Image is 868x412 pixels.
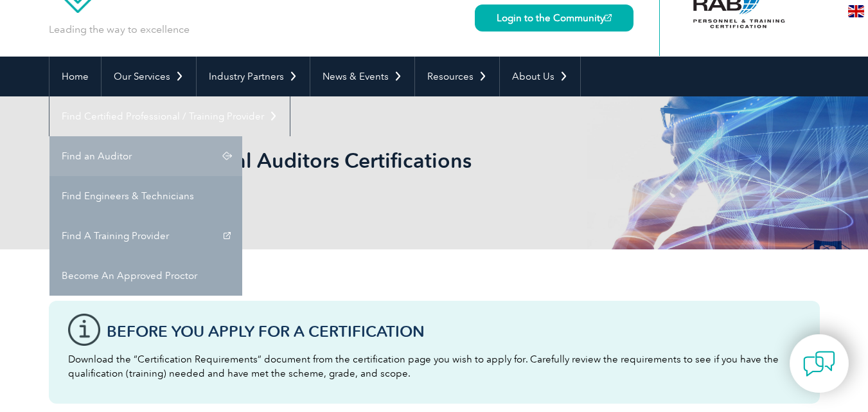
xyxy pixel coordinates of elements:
[102,57,196,96] a: Our Services
[49,148,542,198] h1: Browse All Individual Auditors Certifications by Category
[49,57,101,96] a: Home
[49,96,290,136] a: Find Certified Professional / Training Provider
[310,57,414,96] a: News & Events
[49,256,242,296] a: Become An Approved Proctor
[68,352,801,381] p: Download the “Certification Requirements” document from the certification page you wish to apply ...
[415,57,499,96] a: Resources
[107,323,801,339] h3: Before You Apply For a Certification
[49,136,242,176] a: Find an Auditor
[803,348,835,380] img: contact-chat.png
[49,22,190,37] p: Leading the way to excellence
[475,4,633,31] a: Login to the Community
[197,57,310,96] a: Industry Partners
[49,176,242,216] a: Find Engineers & Technicians
[49,216,242,256] a: Find A Training Provider
[500,57,580,96] a: About Us
[605,14,612,21] img: open_square.png
[848,5,864,17] img: en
